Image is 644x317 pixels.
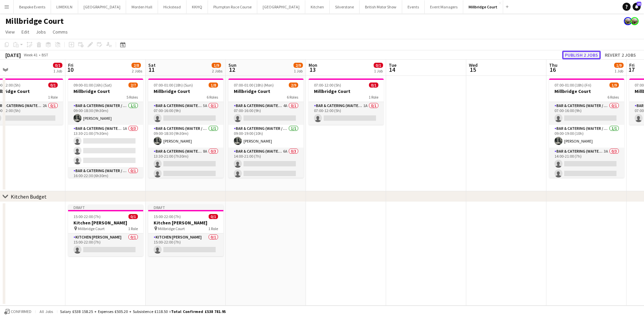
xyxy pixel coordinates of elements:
span: 1 Role [369,95,378,100]
span: 13 [308,66,317,73]
span: 0/1 [209,214,218,219]
app-card-role: Kitchen [PERSON_NAME]0/115:00-22:00 (7h) [68,233,143,256]
button: LIMEKILN [51,0,78,13]
span: 2/8 [131,63,141,68]
span: 0/1 [369,83,378,88]
span: Confirmed [11,309,32,314]
button: Bespoke Events [14,0,51,13]
app-card-role: Bar & Catering (Waiter / waitress)1/109:00-19:00 (10h)[PERSON_NAME] [228,125,304,148]
span: 15:00-22:00 (7h) [73,214,101,219]
div: Draft [148,205,223,210]
a: Jobs [33,28,49,36]
div: Draft15:00-22:00 (7h)0/1Kitchen [PERSON_NAME] Millbridge Court1 RoleKitchen [PERSON_NAME]0/115:00... [148,205,223,256]
span: 07:00-12:00 (5h) [314,83,341,88]
button: British Motor Show [360,0,402,13]
div: BST [42,52,48,57]
span: 1 Role [48,95,58,100]
button: Kitchen [305,0,330,13]
div: Draft15:00-22:00 (7h)0/1Kitchen [PERSON_NAME] Millbridge Court1 RoleKitchen [PERSON_NAME]0/115:00... [68,205,143,256]
div: 2 Jobs [212,68,222,73]
span: 6 Roles [287,95,298,100]
app-job-card: 07:00-12:00 (5h)0/1Millbridge Court1 RoleBar & Catering (Waiter / waitress)1A0/107:00-12:00 (5h) [309,78,384,125]
span: 0/1 [128,214,138,219]
span: 2/7 [128,83,138,88]
app-card-role: Bar & Catering (Waiter / waitress)1/109:00-18:30 (9h30m)[PERSON_NAME] [148,125,223,148]
app-job-card: 07:00-01:00 (18h) (Sun)1/8Millbridge Court6 RolesBar & Catering (Waiter / waitress)5A0/107:00-16:... [148,78,223,178]
span: 1/9 [609,83,619,88]
span: 15:00-22:00 (7h) [154,214,181,219]
button: Morden Hall [126,0,158,13]
span: 17 [628,66,635,73]
app-job-card: 07:00-01:00 (18h) (Mon)2/9Millbridge Court6 RolesBar & Catering (Waiter / waitress)4A0/107:00-16:... [228,78,304,178]
span: Sun [228,62,236,68]
span: 09:00-01:00 (16h) (Sat) [73,83,112,88]
span: Total Confirmed £538 781.95 [171,309,226,314]
button: Millbridge Court [463,0,503,13]
a: 15 [633,3,641,11]
button: Events [402,0,425,13]
h3: Kitchen [PERSON_NAME] [148,220,223,226]
div: [DATE] [5,52,21,58]
span: 07:00-01:00 (18h) (Sun) [154,83,193,88]
button: Revert 2 jobs [602,51,639,59]
app-card-role: Bar & Catering (Waiter / waitress)4A0/107:00-16:00 (9h) [228,102,304,125]
span: Edit [21,29,29,35]
span: View [5,29,15,35]
span: Thu [549,62,557,68]
span: 16 [548,66,557,73]
span: 0/1 [53,63,62,68]
a: View [3,28,17,36]
button: Event Managers [425,0,463,13]
a: Edit [19,28,32,36]
h3: Millbridge Court [309,88,384,94]
h3: Millbridge Court [228,88,304,94]
app-card-role: Bar & Catering (Waiter / waitress)3A0/314:00-21:00 (7h) [549,148,624,190]
span: 10 [67,66,73,73]
app-card-role: Bar & Catering (Waiter / waitress)5A0/107:00-16:00 (9h) [148,102,223,125]
span: 07:00-01:00 (18h) (Fri) [554,83,591,88]
h1: Millbridge Court [5,16,64,26]
span: 6 Roles [607,95,619,100]
button: [GEOGRAPHIC_DATA] [257,0,305,13]
span: Fri [68,62,73,68]
span: Wed [469,62,478,68]
app-card-role: Bar & Catering (Waiter / waitress)1A0/107:00-12:00 (5h) [309,102,384,125]
div: 1 Job [53,68,62,73]
span: 07:00-01:00 (18h) (Mon) [234,83,274,88]
div: Draft [68,205,143,210]
span: Week 41 [22,52,39,57]
div: 1 Job [294,68,303,73]
div: 1 Job [374,68,383,73]
span: 14 [388,66,396,73]
app-card-role: Kitchen [PERSON_NAME]0/115:00-22:00 (7h) [148,233,223,256]
span: 5 Roles [126,95,138,100]
div: 07:00-01:00 (18h) (Fri)1/9Millbridge Court6 RolesBar & Catering (Waiter / waitress)0/107:00-16:00... [549,78,624,178]
app-card-role: Bar & Catering (Waiter / waitress)0/116:00-22:30 (6h30m) [68,167,143,190]
span: 2/9 [293,63,303,68]
span: Mon [309,62,317,68]
span: 1 Role [208,226,218,231]
app-job-card: 09:00-01:00 (16h) (Sat)2/7Millbridge Court5 RolesBar & Catering (Waiter / waitress)1/109:00-18:30... [68,78,143,178]
app-card-role: Bar & Catering (Waiter / waitress)8A0/313:30-21:00 (7h30m) [148,148,223,190]
span: 11 [147,66,156,73]
span: Fri [629,62,635,68]
a: Comms [50,28,70,36]
span: 6 Roles [207,95,218,100]
div: 2 Jobs [132,68,142,73]
span: 12 [227,66,236,73]
button: Plumpton Race Course [208,0,257,13]
button: Silverstone [330,0,360,13]
app-user-avatar: Staffing Manager [631,17,639,25]
div: 1 Job [614,68,623,73]
span: Sat [148,62,156,68]
app-user-avatar: Staffing Manager [624,17,632,25]
h3: Millbridge Court [68,88,143,94]
span: 1/9 [212,63,221,68]
span: 0/1 [48,83,58,88]
button: Confirmed [3,308,33,315]
span: 15 [637,2,641,6]
app-card-role: Bar & Catering (Waiter / waitress)1A0/313:30-21:00 (7h30m) [68,125,143,167]
app-card-role: Bar & Catering (Waiter / waitress)1/109:00-18:30 (9h30m)[PERSON_NAME] [68,102,143,125]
